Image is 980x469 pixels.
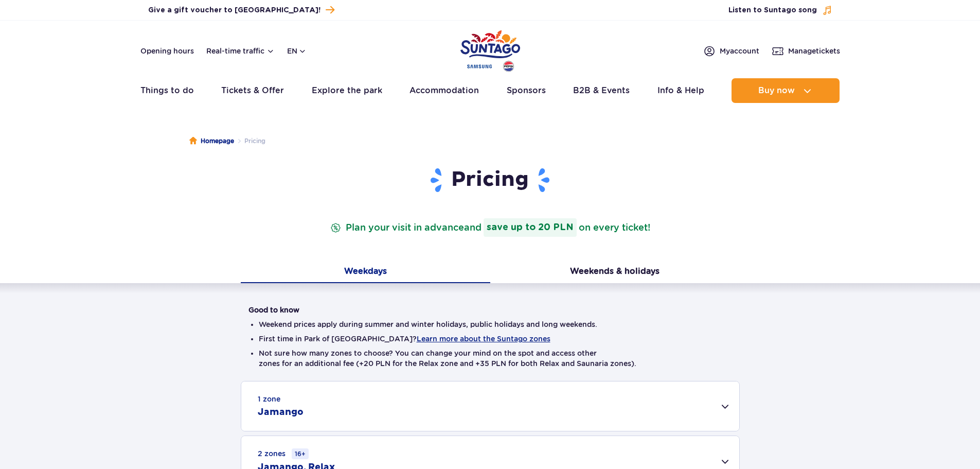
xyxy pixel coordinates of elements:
small: 16+ [292,448,309,459]
a: Myaccount [703,45,759,57]
a: Homepage [189,136,234,146]
small: 1 zone [258,394,280,404]
button: Listen to Suntago song [728,5,832,15]
button: Weekends & holidays [490,262,740,283]
a: Tickets & Offer [221,78,284,103]
h1: Pricing [248,167,732,194]
a: Explore the park [312,78,382,103]
span: Listen to Suntago song [728,5,817,15]
a: Things to do [140,78,194,103]
button: en [287,46,307,56]
a: Sponsors [507,78,546,103]
li: Not sure how many zones to choose? You can change your mind on the spot and access other zones fo... [259,348,722,369]
p: Plan your visit in advance on every ticket! [328,218,652,237]
a: B2B & Events [573,78,630,103]
small: 2 zones [258,448,309,459]
a: Accommodation [409,78,479,103]
a: Give a gift voucher to [GEOGRAPHIC_DATA]! [148,3,334,17]
a: Managetickets [772,45,840,57]
span: Buy now [758,86,795,95]
button: Real-time traffic [206,47,275,55]
li: Pricing [234,136,265,146]
a: Info & Help [657,78,704,103]
button: Learn more about the Suntago zones [417,335,550,343]
li: First time in Park of [GEOGRAPHIC_DATA]? [259,334,722,344]
strong: save up to 20 PLN [484,218,577,237]
span: My account [720,46,759,56]
button: Weekdays [241,262,490,283]
strong: Good to know [248,306,299,314]
button: Buy now [732,78,840,103]
a: Park of Poland [460,26,520,73]
a: Opening hours [140,46,194,56]
h2: Jamango [258,406,304,419]
li: Weekend prices apply during summer and winter holidays, public holidays and long weekends. [259,319,722,329]
span: Manage tickets [788,46,840,56]
span: Give a gift voucher to [GEOGRAPHIC_DATA]! [148,5,320,15]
